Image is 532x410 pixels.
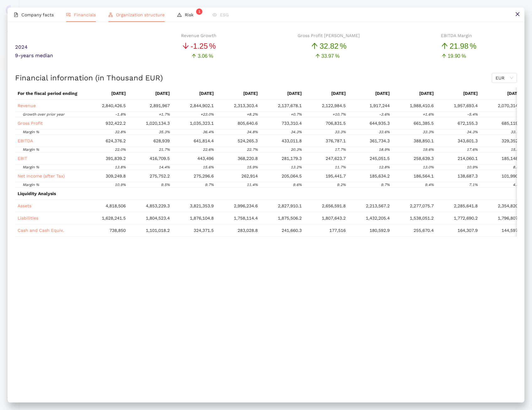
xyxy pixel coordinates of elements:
span: % [335,52,340,60]
span: 2,354,820.5 [498,203,522,208]
span: 628,939 [153,138,170,143]
button: close [510,8,524,22]
span: 19.6% [423,147,434,152]
span: 281,179.3 [282,156,302,161]
span: Margin % [23,183,39,187]
span: 1 [198,9,200,14]
span: 2,656,591.8 [322,203,346,208]
span: 138,687.3 [458,173,478,178]
span: Assets [18,203,31,208]
span: 34.8% [247,130,258,134]
span: % [209,52,213,60]
span: 361,734.3 [370,138,390,143]
div: Gross Profit [PERSON_NAME] [298,32,360,39]
span: 185,634.2 [370,173,390,178]
span: 1,432,205.4 [366,216,390,221]
span: 1,988,410.6 [410,103,434,108]
span: .82 [328,42,338,50]
span: 32.8% [115,130,126,134]
span: 805,640.6 [238,121,258,126]
span: 1,101,018.2 [146,228,170,233]
span: 2,122,984.5 [322,103,346,108]
span: 1,796,807.1 [498,216,522,221]
span: 738,850 [109,228,126,233]
div: Revenue Growth [181,32,217,39]
span: 1,807,643.2 [322,216,346,221]
span: .90 [453,53,460,59]
span: 13.8% [115,165,126,169]
span: [DATE] [243,91,258,96]
span: Growth over prior year [23,112,64,117]
span: 368,220.8 [238,156,258,161]
span: 33.1% [511,130,522,134]
span: 12.8% [379,165,390,169]
span: Margin % [23,130,39,134]
span: 33 [321,53,327,59]
span: 22.7% [247,147,258,152]
span: arrow-up [441,42,448,50]
span: 685,119.1 [502,121,522,126]
span: close [515,12,520,17]
span: 22.0% [115,147,126,152]
span: % [209,40,216,52]
span: 672,155.3 [458,121,478,126]
span: 433,011.8 [282,138,302,143]
span: 214,060.1 [458,156,478,161]
span: eye [212,13,217,17]
span: 22.6% [203,147,214,152]
span: [DATE] [111,91,126,96]
span: 416,709.5 [150,156,170,161]
span: Risk [185,12,200,17]
span: 1,804,523.4 [146,216,170,221]
span: % [462,52,466,60]
span: 255,670.4 [414,228,434,233]
span: Financials [74,12,96,17]
span: 275,296.6 [194,173,214,178]
span: 283,028.8 [238,228,258,233]
span: 391,839.2 [106,156,126,161]
span: [DATE] [375,91,390,96]
span: 324,371.5 [194,228,214,233]
span: 186,564.1 [414,173,434,178]
span: 2,996,234.6 [234,203,258,208]
span: 9.4% [425,183,434,187]
span: +1.6% [423,112,434,117]
span: 524,265.3 [238,138,258,143]
span: +23.0% [200,112,214,117]
span: 2,313,303.4 [234,103,258,108]
span: arrow-up [191,53,196,58]
span: fund-view [66,13,71,17]
span: arrow-up [315,53,320,58]
span: Margin % [23,147,39,152]
span: Net Income (after Tax) [18,173,65,178]
span: 644,935.3 [370,121,390,126]
span: 164,307.9 [458,228,478,233]
span: [DATE] [419,91,434,96]
span: 2,891,967 [150,103,170,108]
span: 8.9% [513,165,522,169]
span: 9.7% [381,183,390,187]
span: 15.9% [247,165,258,169]
span: 2,070,314.9 [498,103,522,108]
span: .97 [327,53,334,59]
span: 1,035,323.1 [190,121,214,126]
span: Cash and Cash Equiv. [18,228,64,233]
span: 275,752.2 [150,173,170,178]
span: warning [177,13,182,17]
span: -3.6% [379,112,390,117]
span: % [470,40,476,52]
span: 33.6% [379,130,390,134]
span: 10.9% [115,183,126,187]
span: 17.6% [467,147,478,152]
span: ESG [220,12,229,17]
span: 641,814.4 [194,138,214,143]
span: 15.6% [203,165,214,169]
span: EBIT [18,156,27,161]
span: 1,628,241.5 [102,216,126,221]
span: Organization structure [116,12,165,17]
span: 17.7% [335,147,346,152]
span: 9.5% [161,183,170,187]
span: 101,990.3 [502,173,522,178]
span: [DATE] [507,91,522,96]
span: 9.7% [205,183,214,187]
